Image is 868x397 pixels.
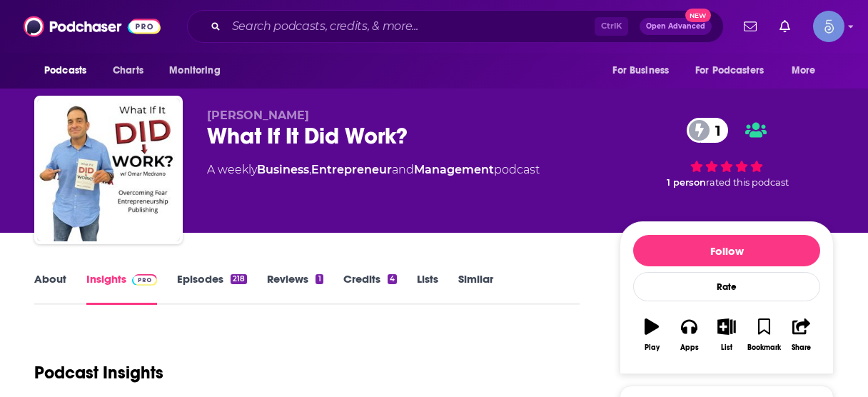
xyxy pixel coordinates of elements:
span: 1 person [667,177,706,188]
span: 1 [701,118,728,143]
button: Follow [633,235,820,266]
img: Podchaser - Follow, Share and Rate Podcasts [24,13,161,40]
button: open menu [602,57,687,84]
a: InsightsPodchaser Pro [86,272,157,305]
div: 4 [388,274,397,284]
div: 1 [316,274,323,284]
div: 1 1 personrated this podcast [620,109,834,197]
span: For Business [612,61,669,81]
span: Monitoring [169,61,220,81]
button: Share [783,309,820,361]
a: 1 [687,118,728,143]
button: List [708,309,745,361]
span: [PERSON_NAME] [207,109,309,122]
a: Entrepreneur [311,163,392,176]
span: For Podcasters [695,61,764,81]
div: A weekly podcast [207,161,540,179]
div: Bookmark [747,343,781,352]
span: Podcasts [44,61,86,81]
div: 218 [231,274,247,284]
button: Open AdvancedNew [640,18,712,35]
a: Reviews1 [267,272,323,305]
img: User Profile [813,11,844,42]
span: rated this podcast [706,177,789,188]
div: Search podcasts, credits, & more... [187,10,724,43]
button: open menu [34,57,105,84]
a: Management [414,163,494,176]
span: Logged in as Spiral5-G1 [813,11,844,42]
div: List [721,343,732,352]
a: Lists [417,272,438,305]
button: Show profile menu [813,11,844,42]
button: Apps [670,309,707,361]
div: Apps [680,343,699,352]
h1: Podcast Insights [34,362,163,383]
a: Show notifications dropdown [738,14,762,39]
span: New [685,9,711,22]
div: Rate [633,272,820,301]
button: Play [633,309,670,361]
a: About [34,272,66,305]
a: Charts [104,57,152,84]
button: open menu [782,57,834,84]
span: Charts [113,61,143,81]
span: Ctrl K [595,17,628,36]
img: Podchaser Pro [132,274,157,286]
button: Bookmark [745,309,782,361]
button: open menu [159,57,238,84]
span: More [792,61,816,81]
span: Open Advanced [646,23,705,30]
button: open menu [686,57,784,84]
img: What If It Did Work? [37,99,180,241]
a: Business [257,163,309,176]
div: Share [792,343,811,352]
input: Search podcasts, credits, & more... [226,15,595,38]
span: and [392,163,414,176]
div: Play [645,343,660,352]
a: Show notifications dropdown [774,14,796,39]
span: , [309,163,311,176]
a: Episodes218 [177,272,247,305]
a: Similar [458,272,493,305]
a: Credits4 [343,272,397,305]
